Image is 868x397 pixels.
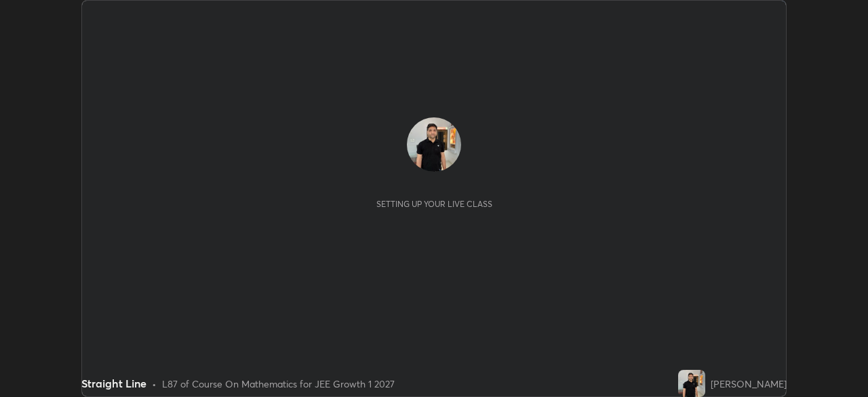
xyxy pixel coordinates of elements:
div: Setting up your live class [376,199,492,209]
img: 098a6166d9bb4ad3a3ccfdcc9c8a09dd.jpg [407,117,461,172]
div: • [152,377,157,391]
div: L87 of Course On Mathematics for JEE Growth 1 2027 [162,377,395,391]
div: Straight Line [81,375,146,392]
img: 098a6166d9bb4ad3a3ccfdcc9c8a09dd.jpg [678,370,705,397]
div: [PERSON_NAME] [711,377,787,391]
